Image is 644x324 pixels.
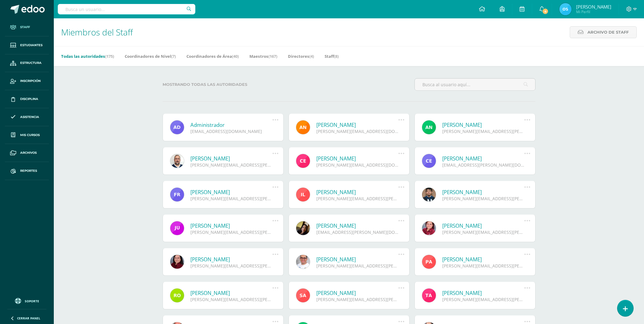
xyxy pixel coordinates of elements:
span: [PERSON_NAME] [576,4,611,10]
a: Maestros(167) [249,51,277,61]
a: Reportes [5,162,49,180]
div: [PERSON_NAME][EMAIL_ADDRESS][PERSON_NAME][DOMAIN_NAME] [442,229,524,235]
a: Disciplina [5,90,49,108]
div: [PERSON_NAME][EMAIL_ADDRESS][PERSON_NAME][DOMAIN_NAME] [316,263,399,269]
a: [PERSON_NAME] [442,222,524,229]
span: (8) [334,53,339,59]
a: Archivo de Staff [570,26,637,38]
a: Coordinadores de Nivel(7) [125,51,176,61]
a: [PERSON_NAME] [442,121,524,128]
span: Mi Perfil [576,9,611,14]
a: Administrador [190,121,273,128]
div: [PERSON_NAME][EMAIL_ADDRESS][PERSON_NAME][DOMAIN_NAME] [442,263,524,269]
span: (175) [105,53,114,59]
label: Mostrando todas las autoridades [163,78,284,91]
div: [PERSON_NAME][EMAIL_ADDRESS][DOMAIN_NAME] [316,128,399,134]
img: 070b477f6933f8ce66674da800cc5d3f.png [559,3,572,15]
div: [EMAIL_ADDRESS][DOMAIN_NAME] [190,128,273,134]
div: [PERSON_NAME][EMAIL_ADDRESS][PERSON_NAME][DOMAIN_NAME] [316,296,399,302]
a: Estructura [5,54,49,72]
span: Archivos [20,150,37,155]
span: Disciplina [20,97,38,101]
a: [PERSON_NAME] [190,256,273,263]
a: [PERSON_NAME] [190,189,273,196]
a: Todas las autoridades(175) [61,51,114,61]
a: Archivos [5,144,49,162]
a: [PERSON_NAME] [316,256,399,263]
span: (7) [171,53,176,59]
span: Reportes [20,168,37,173]
span: (40) [232,53,239,59]
div: [PERSON_NAME][EMAIL_ADDRESS][DOMAIN_NAME] [316,162,399,168]
a: Estudiantes [5,36,49,54]
div: [PERSON_NAME][EMAIL_ADDRESS][PERSON_NAME][DOMAIN_NAME] [190,229,273,235]
a: [PERSON_NAME] [442,155,524,162]
a: Soporte [7,296,46,305]
span: Asistencia [20,115,39,120]
span: 4 [542,8,549,15]
span: Inscripción [20,79,41,83]
a: [PERSON_NAME] [442,256,524,263]
div: [PERSON_NAME][EMAIL_ADDRESS][PERSON_NAME][DOMAIN_NAME] [442,128,524,134]
a: Staff(8) [325,51,339,61]
div: [PERSON_NAME][EMAIL_ADDRESS][PERSON_NAME][DOMAIN_NAME] [190,263,273,269]
span: Staff [20,25,30,30]
div: [PERSON_NAME][EMAIL_ADDRESS][PERSON_NAME][DOMAIN_NAME] [442,296,524,302]
input: Busca un usuario... [58,4,195,14]
span: (4) [309,53,314,59]
a: [PERSON_NAME] [316,222,399,229]
a: [PERSON_NAME] [316,189,399,196]
div: [PERSON_NAME][EMAIL_ADDRESS][PERSON_NAME][DOMAIN_NAME] [190,162,273,168]
span: Cerrar panel [17,316,40,320]
div: [PERSON_NAME][EMAIL_ADDRESS][PERSON_NAME][DOMAIN_NAME] [190,296,273,302]
a: Mis cursos [5,126,49,144]
div: [PERSON_NAME][EMAIL_ADDRESS][PERSON_NAME][DOMAIN_NAME] [190,196,273,201]
a: [PERSON_NAME] [316,289,399,296]
a: Staff [5,18,49,36]
span: Archivo de Staff [587,27,629,38]
a: [PERSON_NAME] [190,222,273,229]
span: Miembros del Staff [61,26,133,38]
a: [PERSON_NAME] [316,155,399,162]
div: [PERSON_NAME][EMAIL_ADDRESS][PERSON_NAME][DOMAIN_NAME] [442,196,524,201]
span: Estudiantes [20,43,42,48]
a: [PERSON_NAME] [442,189,524,196]
a: Inscripción [5,72,49,90]
a: Directores(4) [288,51,314,61]
span: Estructura [20,61,42,65]
span: Mis cursos [20,133,40,138]
a: [PERSON_NAME] [442,289,524,296]
a: [PERSON_NAME] [190,289,273,296]
div: [EMAIL_ADDRESS][PERSON_NAME][DOMAIN_NAME] [316,229,399,235]
div: [EMAIL_ADDRESS][PERSON_NAME][DOMAIN_NAME] [442,162,524,168]
input: Busca al usuario aquí... [415,79,535,90]
a: Asistencia [5,108,49,126]
span: Soporte [25,299,39,303]
a: [PERSON_NAME] [316,121,399,128]
span: (167) [268,53,277,59]
div: [PERSON_NAME][EMAIL_ADDRESS][PERSON_NAME][DOMAIN_NAME] [316,196,399,201]
a: Coordinadores de Área(40) [186,51,239,61]
a: [PERSON_NAME] [190,155,273,162]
